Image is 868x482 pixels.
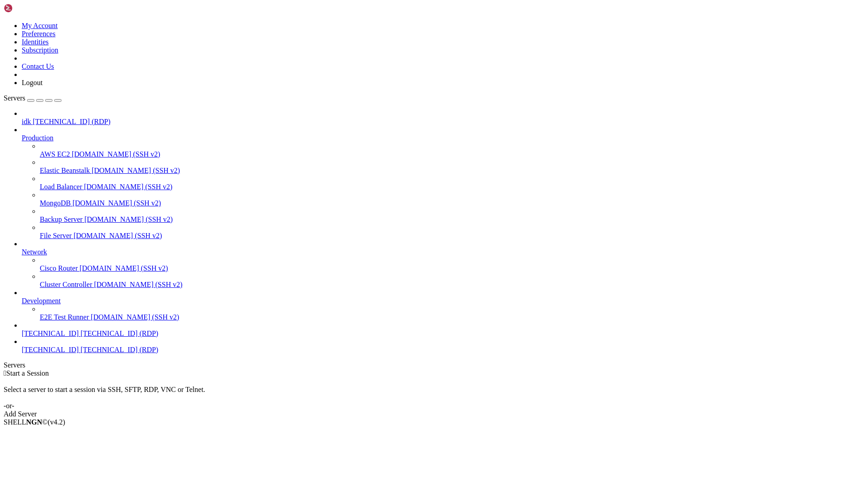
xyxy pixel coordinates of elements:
[80,264,168,272] span: [DOMAIN_NAME] (SSH v2)
[4,410,864,418] div: Add Server
[40,264,864,272] a: Cisco Router [DOMAIN_NAME] (SSH v2)
[22,38,49,46] a: Identities
[22,338,864,354] li: [TECHNICAL_ID] [TECHNICAL_ID] (RDP)
[40,191,864,207] li: MongoDB [DOMAIN_NAME] (SSH v2)
[92,167,180,174] span: [DOMAIN_NAME] (SSH v2)
[40,232,72,239] span: File Server
[22,346,79,353] span: [TECHNICAL_ID]
[40,305,864,321] li: E2E Test Runner [DOMAIN_NAME] (SSH v2)
[22,110,864,126] li: idk [TECHNICAL_ID] (RDP)
[22,118,31,125] span: idk
[4,94,25,102] span: Servers
[22,297,61,305] span: Development
[4,418,65,426] span: SHELL ©
[40,224,864,240] li: File Server [DOMAIN_NAME] (SSH v2)
[40,158,864,175] li: Elastic Beanstalk [DOMAIN_NAME] (SSH v2)
[91,313,179,321] span: [DOMAIN_NAME] (SSH v2)
[22,118,864,126] a: idk [TECHNICAL_ID] (RDP)
[22,30,56,38] a: Preferences
[85,215,173,223] span: [DOMAIN_NAME] (SSH v2)
[40,150,70,158] span: AWS EC2
[22,289,864,321] li: Development
[40,272,864,289] li: Cluster Controller [DOMAIN_NAME] (SSH v2)
[4,369,6,377] span: 
[80,329,158,337] span: [TECHNICAL_ID] (RDP)
[22,22,58,29] a: My Account
[40,142,864,158] li: AWS EC2 [DOMAIN_NAME] (SSH v2)
[26,418,42,426] b: NGN
[40,183,864,191] a: Load Balancer [DOMAIN_NAME] (SSH v2)
[40,199,864,207] a: MongoDB [DOMAIN_NAME] (SSH v2)
[80,346,158,353] span: [TECHNICAL_ID] (RDP)
[22,329,864,338] a: [TECHNICAL_ID] [TECHNICAL_ID] (RDP)
[22,134,53,142] span: Production
[40,183,82,191] span: Load Balancer
[40,215,864,224] a: Backup Server [DOMAIN_NAME] (SSH v2)
[94,281,183,288] span: [DOMAIN_NAME] (SSH v2)
[40,215,83,223] span: Backup Server
[40,313,89,321] span: E2E Test Runner
[22,240,864,289] li: Network
[84,183,173,191] span: [DOMAIN_NAME] (SSH v2)
[48,418,66,426] span: 4.2.0
[40,175,864,191] li: Load Balancer [DOMAIN_NAME] (SSH v2)
[72,199,161,207] span: [DOMAIN_NAME] (SSH v2)
[22,134,864,142] a: Production
[22,297,864,305] a: Development
[72,150,160,158] span: [DOMAIN_NAME] (SSH v2)
[40,256,864,272] li: Cisco Router [DOMAIN_NAME] (SSH v2)
[40,232,864,240] a: File Server [DOMAIN_NAME] (SSH v2)
[40,313,864,321] a: E2E Test Runner [DOMAIN_NAME] (SSH v2)
[22,79,42,86] a: Logout
[33,118,110,125] span: [TECHNICAL_ID] (RDP)
[40,207,864,224] li: Backup Server [DOMAIN_NAME] (SSH v2)
[40,264,78,272] span: Cisco Router
[22,46,58,54] a: Subscription
[4,361,864,369] div: Servers
[40,281,92,288] span: Cluster Controller
[40,150,864,158] a: AWS EC2 [DOMAIN_NAME] (SSH v2)
[40,281,864,289] a: Cluster Controller [DOMAIN_NAME] (SSH v2)
[22,346,864,354] a: [TECHNICAL_ID] [TECHNICAL_ID] (RDP)
[40,167,90,174] span: Elastic Beanstalk
[4,94,61,102] a: Servers
[22,329,79,337] span: [TECHNICAL_ID]
[6,369,49,377] span: Start a Session
[4,4,56,13] img: Shellngn
[22,321,864,338] li: [TECHNICAL_ID] [TECHNICAL_ID] (RDP)
[40,167,864,175] a: Elastic Beanstalk [DOMAIN_NAME] (SSH v2)
[22,248,864,256] a: Network
[74,232,162,239] span: [DOMAIN_NAME] (SSH v2)
[4,377,864,410] div: Select a server to start a session via SSH, SFTP, RDP, VNC or Telnet. -or-
[40,199,71,207] span: MongoDB
[22,62,54,70] a: Contact Us
[22,126,864,240] li: Production
[22,248,47,256] span: Network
